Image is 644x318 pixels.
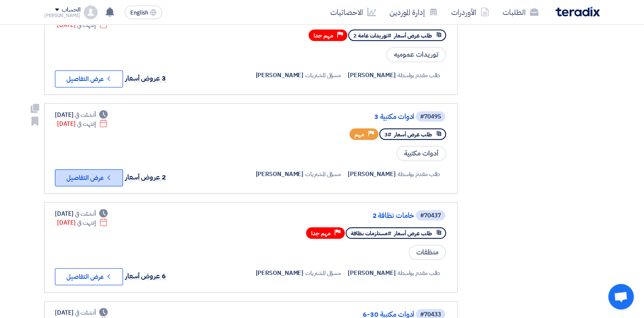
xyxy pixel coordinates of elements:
span: منظفات [409,245,446,260]
div: #70437 [420,213,441,219]
img: profile_test.png [84,6,97,19]
div: [DATE] [55,110,108,119]
span: [PERSON_NAME] [255,71,303,80]
a: الاحصائيات [323,2,383,22]
span: توريدات عموميه [386,47,446,62]
span: #3 [384,130,391,139]
a: Open chat [608,284,634,309]
div: #70433 [420,312,441,318]
span: أنشئت في [75,308,95,317]
span: مهم [355,130,364,139]
div: [PERSON_NAME] [44,13,80,18]
span: طلب عرض أسعار [394,130,432,139]
span: أدوات مكتبية [396,146,446,161]
span: طلب مقدم بواسطة [398,170,441,179]
span: إنتهت في [77,218,95,227]
span: مسؤل المشتريات [305,269,341,278]
div: #70495 [420,114,441,120]
button: عرض التفاصيل [55,268,123,285]
span: طلب مقدم بواسطة [398,71,441,80]
span: طلب عرض أسعار [394,229,432,237]
button: عرض التفاصيل [55,169,123,186]
a: خامات نظافة 2 [244,212,414,220]
span: English [130,10,148,16]
span: مهم جدا [314,32,333,40]
div: [DATE] [57,218,108,227]
a: ادوات مكتبية 3 [244,113,414,121]
a: الأوردرات [444,2,496,22]
a: إدارة الموردين [383,2,444,22]
span: مسؤل المشتريات [305,170,341,179]
span: [PERSON_NAME] [348,269,396,278]
div: [DATE] [57,20,108,29]
span: 2 عروض أسعار [125,172,166,182]
button: English [125,6,162,19]
span: أنشئت في [75,110,95,119]
button: عرض التفاصيل [55,70,123,87]
span: طلب عرض أسعار [394,32,432,40]
span: مسؤل المشتريات [305,71,341,80]
div: [DATE] [57,119,108,128]
div: [DATE] [55,308,108,317]
span: #توريدات عامة 2 [353,32,391,40]
span: 3 عروض أسعار [125,73,166,84]
span: 6 عروض أسعار [125,271,166,281]
span: [PERSON_NAME] [348,71,396,80]
img: Teradix logo [555,7,600,17]
a: الطلبات [496,2,545,22]
span: طلب مقدم بواسطة [398,269,441,278]
span: #مستلزمات نظافة [351,229,391,237]
div: [DATE] [55,209,108,218]
span: إنتهت في [77,119,95,128]
span: إنتهت في [77,20,95,29]
span: [PERSON_NAME] [255,170,303,179]
span: مهم جدا [311,229,331,237]
span: [PERSON_NAME] [348,170,396,179]
span: أنشئت في [75,209,95,218]
div: الحساب [62,6,80,14]
span: [PERSON_NAME] [255,269,303,278]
